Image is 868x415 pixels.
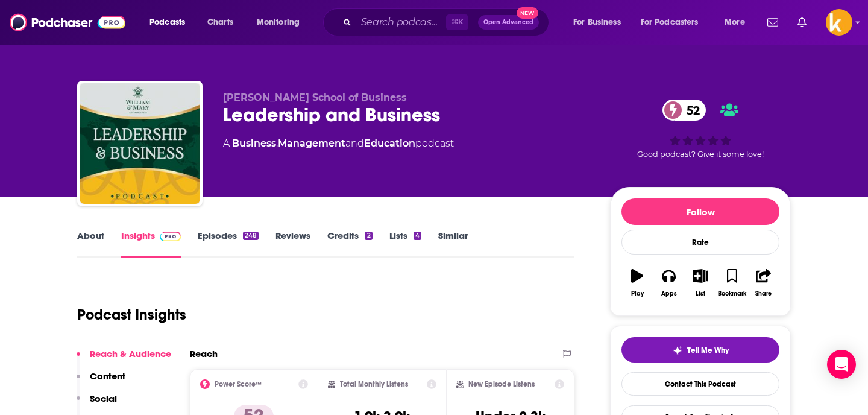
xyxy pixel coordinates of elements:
img: Podchaser Pro [160,232,181,241]
span: Good podcast? Give it some love! [637,150,764,159]
button: open menu [141,13,201,32]
span: [PERSON_NAME] School of Business [223,92,407,103]
span: and [345,138,364,149]
div: Rate [621,230,779,255]
button: Share [748,261,779,305]
button: open menu [633,13,716,32]
button: Open AdvancedNew [478,15,539,30]
span: , [276,138,278,149]
p: Social [90,393,117,404]
a: Show notifications dropdown [763,12,783,33]
div: 52Good podcast? Give it some love! [610,92,791,166]
span: Charts [207,14,233,31]
h2: Total Monthly Listens [340,380,408,388]
span: Open Advanced [483,19,533,25]
h2: Power Score™ [215,380,262,388]
img: Podchaser - Follow, Share and Rate Podcasts [10,11,125,34]
a: Contact This Podcast [621,372,779,396]
span: For Business [573,14,621,31]
a: 52 [662,100,706,121]
a: Credits2 [327,230,372,258]
a: InsightsPodchaser Pro [121,230,181,258]
span: For Podcasters [641,14,699,31]
button: List [685,261,716,305]
span: 52 [675,100,706,121]
div: 248 [243,232,259,240]
h2: New Episode Listens [468,380,535,388]
img: User Profile [826,9,852,36]
div: Play [631,290,644,297]
span: Logged in as sshawan [826,9,852,36]
span: Tell Me Why [687,346,729,355]
p: Reach & Audience [90,348,171,360]
button: open menu [716,13,760,32]
span: Podcasts [149,14,185,31]
span: More [725,14,745,31]
div: List [696,290,705,297]
div: Bookmark [718,290,746,297]
img: Leadership and Business [80,83,200,204]
span: Monitoring [257,14,300,31]
button: Reach & Audience [77,348,171,370]
a: Similar [438,230,468,258]
p: Content [90,370,125,382]
div: Open Intercom Messenger [827,350,856,379]
button: Show profile menu [826,9,852,36]
button: Social [77,393,117,415]
span: ⌘ K [446,14,468,30]
a: Charts [200,13,241,32]
button: Apps [653,261,684,305]
div: 4 [414,232,421,240]
a: Lists4 [389,230,421,258]
img: tell me why sparkle [673,346,682,355]
input: Search podcasts, credits, & more... [356,13,446,32]
h2: Reach [190,348,218,360]
a: Business [232,138,276,149]
button: open menu [565,13,636,32]
span: New [517,7,538,19]
h1: Podcast Insights [77,306,186,324]
button: Follow [621,198,779,225]
div: A podcast [223,136,454,151]
a: Show notifications dropdown [793,12,811,33]
button: Content [77,370,125,393]
a: Education [364,138,415,149]
button: tell me why sparkleTell Me Why [621,337,779,363]
div: Search podcasts, credits, & more... [335,8,561,36]
a: Episodes248 [198,230,259,258]
div: 2 [365,232,372,240]
a: Management [278,138,345,149]
div: Share [755,290,772,297]
div: Apps [661,290,677,297]
a: About [77,230,104,258]
button: Play [621,261,653,305]
button: Bookmark [716,261,747,305]
a: Reviews [275,230,310,258]
button: open menu [248,13,315,32]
